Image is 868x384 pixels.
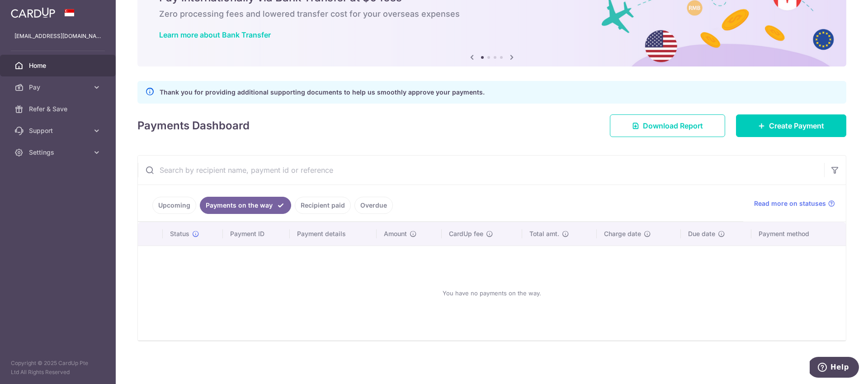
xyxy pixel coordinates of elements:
[29,148,89,157] span: Settings
[200,197,291,214] a: Payments on the way
[529,229,559,238] span: Total amt.
[29,83,89,92] span: Pay
[754,199,835,208] a: Read more on statuses
[604,229,641,238] span: Charge date
[14,32,101,41] p: [EMAIL_ADDRESS][DOMAIN_NAME]
[29,126,89,135] span: Support
[160,87,485,98] p: Thank you for providing additional supporting documents to help us smoothly approve your payments.
[449,229,483,238] span: CardUp fee
[149,253,835,333] div: You have no payments on the way.
[159,30,271,39] a: Learn more about Bank Transfer
[11,7,55,18] img: CardUp
[688,229,715,238] span: Due date
[295,197,351,214] a: Recipient paid
[610,114,725,137] a: Download Report
[769,120,824,131] span: Create Payment
[810,357,859,379] iframe: Opens a widget where you can find more information
[170,229,189,238] span: Status
[152,197,196,214] a: Upcoming
[643,120,703,131] span: Download Report
[29,61,89,70] span: Home
[137,118,250,134] h4: Payments Dashboard
[138,156,824,185] input: Search by recipient name, payment id or reference
[736,114,846,137] a: Create Payment
[384,229,407,238] span: Amount
[159,9,825,19] h6: Zero processing fees and lowered transfer cost for your overseas expenses
[354,197,393,214] a: Overdue
[290,222,377,246] th: Payment details
[754,199,826,208] span: Read more on statuses
[751,222,846,246] th: Payment method
[29,104,89,114] span: Refer & Save
[223,222,290,246] th: Payment ID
